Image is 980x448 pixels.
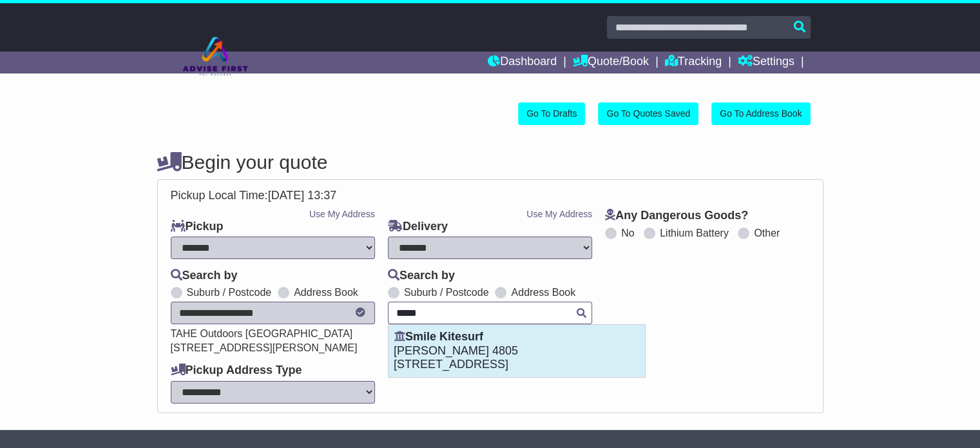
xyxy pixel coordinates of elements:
[164,189,816,203] div: Pickup Local Time:
[171,364,302,378] label: Pickup Address Type
[511,286,575,298] label: Address Book
[573,52,649,73] a: Quote/Book
[394,358,640,372] p: [STREET_ADDRESS]
[171,269,238,283] label: Search by
[711,102,810,125] a: Go To Address Book
[388,269,455,283] label: Search by
[518,102,585,125] a: Go To Drafts
[171,220,224,234] label: Pickup
[171,342,358,353] span: [STREET_ADDRESS][PERSON_NAME]
[187,286,272,298] label: Suburb / Postcode
[754,227,780,239] label: Other
[598,102,698,125] a: Go To Quotes Saved
[605,209,748,223] label: Any Dangerous Goods?
[738,52,794,73] a: Settings
[621,227,634,239] label: No
[157,151,823,173] h4: Begin your quote
[526,209,592,219] a: Use My Address
[394,330,640,344] p: Smile Kitesurf
[171,328,353,339] span: TAHE Outdoors [GEOGRAPHIC_DATA]
[660,227,729,239] label: Lithium Battery
[488,52,557,73] a: Dashboard
[309,209,375,219] a: Use My Address
[394,344,640,358] p: [PERSON_NAME] 4805
[388,220,448,234] label: Delivery
[268,189,337,202] span: [DATE] 13:37
[294,286,358,298] label: Address Book
[665,52,722,73] a: Tracking
[404,286,489,298] label: Suburb / Postcode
